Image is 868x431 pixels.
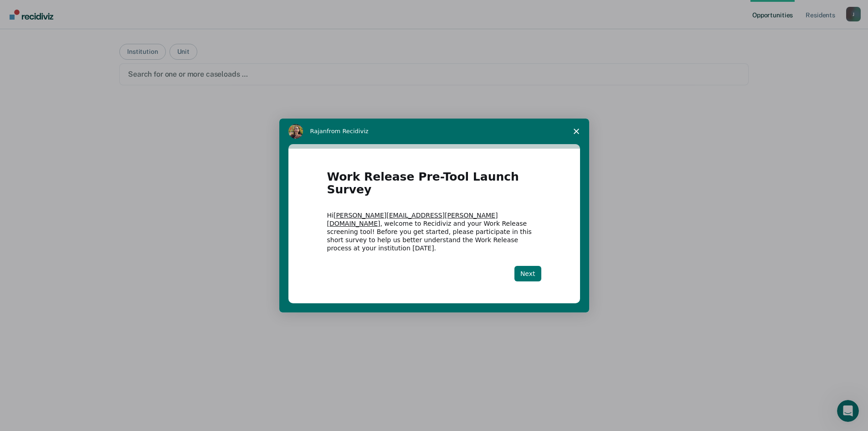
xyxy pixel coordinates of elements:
[327,171,541,202] h1: Work Release Pre-Tool Launch Survey
[327,212,498,227] a: [PERSON_NAME][EMAIL_ADDRESS][PERSON_NAME][DOMAIN_NAME]
[564,119,589,144] span: Close survey
[327,128,369,135] span: from Recidiviz
[514,266,541,281] button: Next
[327,211,541,253] div: Hi , welcome to Recidiviz and your Work Release screening tool! Before you get started, please pa...
[288,124,303,139] img: Profile image for Rajan
[310,128,327,135] span: Rajan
